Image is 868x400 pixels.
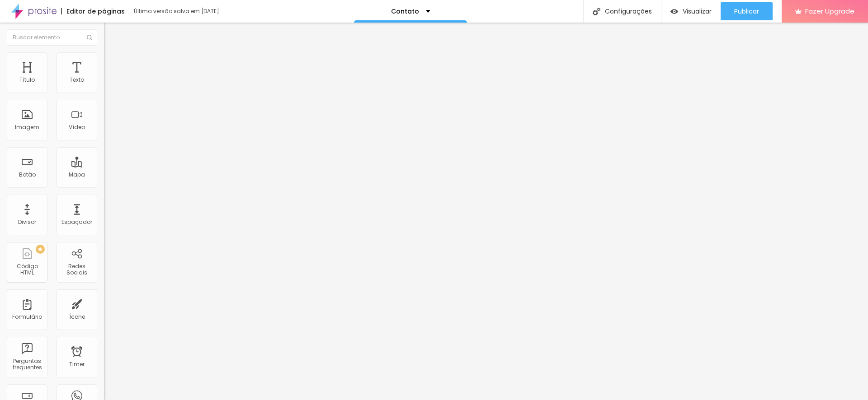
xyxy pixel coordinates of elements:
[69,172,85,178] div: Mapa
[661,2,721,20] button: Visualizar
[19,172,36,178] div: Botão
[69,314,85,320] div: Ícone
[87,35,92,40] img: Icone
[7,29,97,46] input: Buscar elemento
[18,219,36,225] div: Divisor
[19,77,35,83] div: Título
[805,7,854,15] span: Fazer Upgrade
[391,8,419,14] p: Contato
[670,8,678,15] img: view-1.svg
[70,77,84,83] div: Texto
[9,358,45,371] div: Perguntas frequentes
[61,219,92,225] div: Espaçador
[12,314,42,320] div: Formulário
[734,8,759,15] span: Publicar
[721,2,773,20] button: Publicar
[61,8,125,14] div: Editor de páginas
[593,8,600,15] img: Icone
[59,263,94,276] div: Redes Sociais
[134,9,238,14] div: Última versão salva em [DATE]
[9,263,45,276] div: Código HTML
[683,8,712,15] span: Visualizar
[15,124,39,130] div: Imagem
[69,124,85,130] div: Vídeo
[69,361,85,367] div: Timer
